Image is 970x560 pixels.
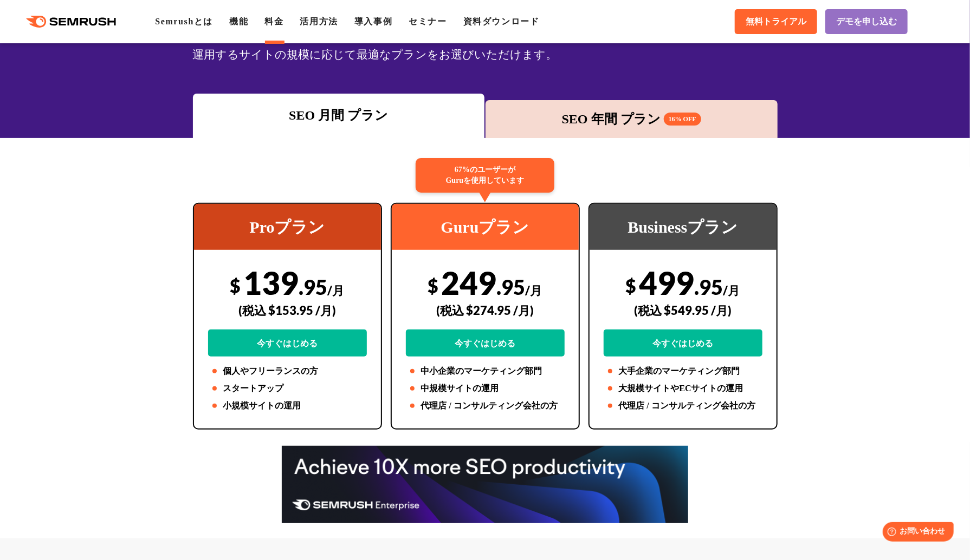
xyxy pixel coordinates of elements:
[723,283,740,298] span: /月
[208,382,367,395] li: スタートアップ
[836,16,897,28] span: デモを申し込む
[874,518,958,548] iframe: Help widget launcher
[497,274,526,299] span: .95
[354,17,392,26] a: 導入事例
[664,113,701,126] span: 16% OFF
[406,365,565,378] li: 中小企業のマーケティング部門
[194,204,381,250] div: Proプラン
[604,365,762,378] li: 大手企業のマーケティング部門
[604,382,762,395] li: 大規模サイトやECサイトの運用
[428,274,439,297] span: $
[264,17,283,26] a: 料金
[208,365,367,378] li: 個人やフリーランスの方
[409,17,447,26] a: セミナー
[406,263,565,357] div: 249
[604,330,762,357] a: 今すぐはじめる
[604,399,762,412] li: 代理店 / コンサルティング会社の方
[590,204,777,250] div: Businessプラン
[416,158,554,193] div: 67%のユーザーが Guruを使用しています
[626,274,637,297] span: $
[735,9,817,34] a: 無料トライアル
[406,291,565,330] div: (税込 $274.95 /月)
[463,17,540,26] a: 資料ダウンロード
[229,17,248,26] a: 機能
[406,330,565,357] a: 今すぐはじめる
[526,283,542,298] span: /月
[208,330,367,357] a: 今すぐはじめる
[604,291,762,330] div: (税込 $549.95 /月)
[155,17,213,26] a: Semrushとは
[604,263,762,357] div: 499
[491,109,772,129] div: SEO 年間 プラン
[208,291,367,330] div: (税込 $153.95 /月)
[406,382,565,395] li: 中規模サイトの運用
[695,274,723,299] span: .95
[208,263,367,357] div: 139
[208,399,367,412] li: 小規模サイトの運用
[825,9,908,34] a: デモを申し込む
[392,204,579,250] div: Guruプラン
[299,274,328,299] span: .95
[328,283,345,298] span: /月
[300,17,338,26] a: 活用方法
[746,16,806,28] span: 無料トライアル
[198,106,480,125] div: SEO 月間 プラン
[406,399,565,412] li: 代理店 / コンサルティング会社の方
[230,274,241,297] span: $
